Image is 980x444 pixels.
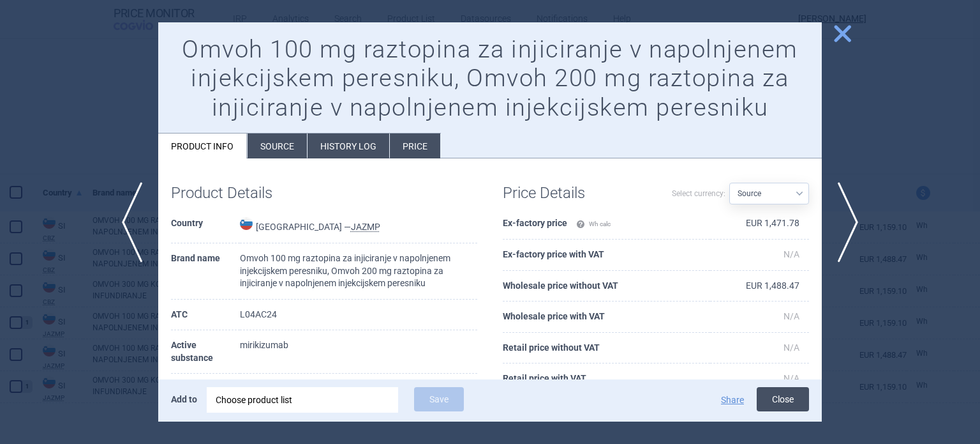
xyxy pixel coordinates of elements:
th: Company [171,374,240,405]
span: N/A [783,249,799,259]
li: Source [248,134,307,158]
th: Wholesale price without VAT [503,271,710,302]
th: Ex-factory price [503,208,710,240]
h1: Price Details [503,184,656,203]
span: N/A [783,342,799,353]
li: Product info [158,134,247,158]
th: Ex-factory price with VAT [503,240,710,271]
span: Wh calc [576,220,611,227]
img: Slovenia [240,217,253,230]
li: History log [308,134,389,158]
td: EUR 1,488.47 [710,271,809,302]
th: Brand name [171,243,240,300]
li: Price [390,134,440,158]
h1: Omvoh 100 mg raztopina za injiciranje v napolnjenem injekcijskem peresniku, Omvoh 200 mg raztopin... [171,35,809,123]
p: Add to [171,387,197,411]
th: Country [171,208,240,243]
th: Wholesale price with VAT [503,302,710,333]
button: Close [757,387,809,411]
div: Choose product list [216,387,389,413]
div: Choose product list [207,387,398,413]
td: Omvoh 100 mg raztopina za injiciranje v napolnjenem injekcijskem peresniku, Omvoh 200 mg raztopin... [240,243,477,300]
span: N/A [783,311,799,321]
abbr: JAZMP — List of medicinal products published by the Public Agency of the Republic of Slovenia for... [351,222,380,232]
td: mirikizumab [240,330,477,374]
h1: Product Details [171,184,324,203]
th: Active substance [171,330,240,374]
button: Save [414,387,464,411]
td: Eli Lilly Nederland BV [240,374,477,405]
label: Select currency: [672,183,725,204]
button: Share [721,395,744,404]
th: Retail price with VAT [503,364,710,395]
td: [GEOGRAPHIC_DATA] — [240,208,477,243]
th: Retail price without VAT [503,333,710,364]
td: L04AC24 [240,300,477,331]
th: ATC [171,300,240,331]
span: N/A [783,373,799,383]
td: EUR 1,471.78 [710,208,809,240]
